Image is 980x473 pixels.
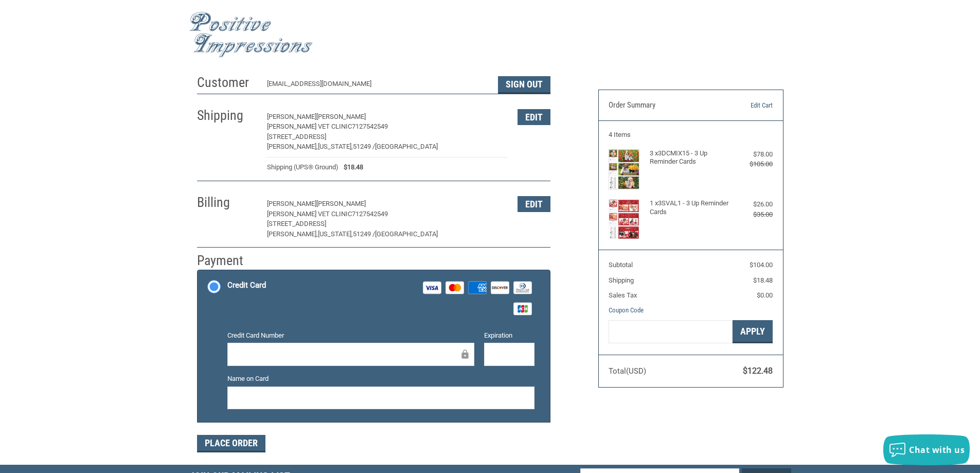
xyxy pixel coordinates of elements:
span: $122.48 [743,366,773,376]
h2: Customer [197,74,257,91]
h2: Payment [197,252,257,269]
span: $0.00 [757,291,773,299]
button: Place Order [197,435,265,452]
span: [PERSON_NAME] [267,200,316,207]
span: [PERSON_NAME] VET CLINIC [267,122,352,130]
button: Edit [518,196,550,212]
span: [PERSON_NAME] VET CLINIC [267,210,352,218]
span: Total (USD) [609,366,646,376]
h2: Billing [197,194,257,211]
button: Sign Out [498,76,550,94]
span: Chat with us [909,444,965,456]
span: Shipping (UPS® Ground) [267,162,338,172]
span: 7127542549 [352,210,388,218]
a: Edit Cart [720,100,773,111]
span: [GEOGRAPHIC_DATA] [375,143,438,150]
input: Gift Certificate or Coupon Code [609,320,733,343]
div: $105.00 [732,159,773,169]
span: [US_STATE], [318,230,353,238]
h4: 3 x 3DCMIX15 - 3 Up Reminder Cards [650,149,729,166]
span: [GEOGRAPHIC_DATA] [375,230,438,238]
span: Sales Tax [609,291,637,299]
span: [PERSON_NAME], [267,230,318,238]
span: [PERSON_NAME], [267,143,318,150]
span: [US_STATE], [318,143,353,150]
span: $104.00 [750,261,773,269]
span: 51249 / [353,230,375,238]
span: $18.48 [753,276,773,284]
label: Name on Card [227,374,534,384]
span: [PERSON_NAME] [316,200,366,207]
span: [PERSON_NAME] [316,113,366,120]
button: Apply [733,320,773,343]
label: Expiration [484,330,534,341]
h4: 1 x 3SVAL1 - 3 Up Reminder Cards [650,199,729,216]
span: 51249 / [353,143,375,150]
span: $18.48 [338,162,363,172]
h3: 4 Items [609,131,773,139]
button: Edit [518,109,550,125]
div: [EMAIL_ADDRESS][DOMAIN_NAME] [267,79,488,94]
div: $78.00 [732,149,773,160]
a: Coupon Code [609,306,644,314]
div: Credit Card [227,277,266,294]
span: Subtotal [609,261,633,269]
span: [STREET_ADDRESS] [267,220,326,227]
span: [STREET_ADDRESS] [267,133,326,141]
h3: Order Summary [609,100,720,111]
label: Credit Card Number [227,330,474,341]
span: 7127542549 [352,122,388,130]
span: [PERSON_NAME] [267,113,316,120]
span: Shipping [609,276,634,284]
div: $35.00 [732,209,773,220]
button: Chat with us [883,434,970,465]
img: Positive Impressions [189,12,313,58]
div: $26.00 [732,199,773,209]
h2: Shipping [197,107,257,124]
